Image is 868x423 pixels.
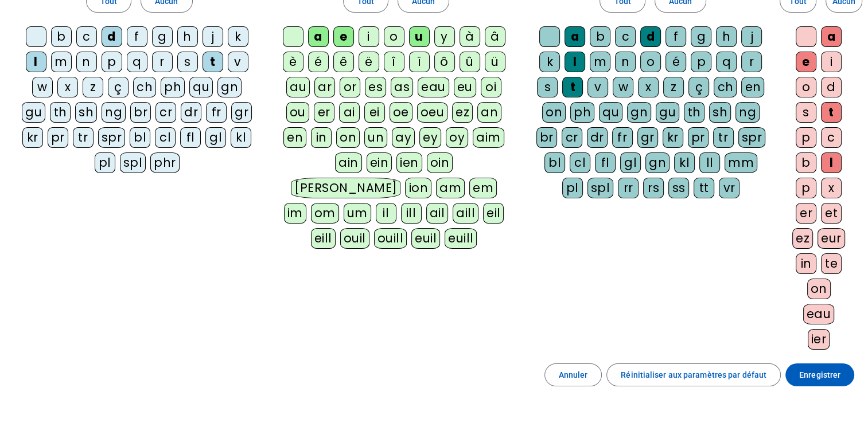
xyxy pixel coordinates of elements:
[542,102,566,123] div: on
[384,26,404,47] div: o
[102,102,126,123] div: ng
[796,178,816,198] div: p
[418,77,449,97] div: eau
[796,253,816,274] div: in
[807,279,831,299] div: on
[336,127,360,148] div: on
[637,127,658,148] div: gr
[75,102,97,123] div: sh
[454,77,476,97] div: eu
[217,77,242,97] div: gn
[339,102,360,123] div: ai
[694,178,714,198] div: tt
[668,178,689,198] div: ss
[656,102,679,123] div: gu
[314,102,334,123] div: er
[821,52,842,72] div: i
[796,52,816,72] div: e
[434,26,455,47] div: y
[340,77,360,97] div: or
[365,77,386,97] div: es
[102,52,122,72] div: p
[544,152,565,173] div: bl
[340,228,369,249] div: ouil
[621,368,766,382] span: Réinitialiser aux paramètres par défaut
[409,26,430,47] div: u
[203,52,223,72] div: t
[284,203,306,224] div: im
[426,203,449,224] div: ail
[618,178,639,198] div: rr
[544,363,602,386] button: Annuler
[452,102,473,123] div: ez
[460,26,480,47] div: à
[741,77,764,97] div: en
[821,152,842,173] div: l
[477,102,501,123] div: an
[615,26,636,47] div: c
[587,77,608,97] div: v
[562,77,583,97] div: t
[716,26,737,47] div: h
[51,52,72,72] div: m
[434,52,455,72] div: ô
[391,77,413,97] div: as
[177,52,198,72] div: s
[177,26,198,47] div: h
[741,52,762,72] div: r
[367,152,392,173] div: ein
[311,228,336,249] div: eill
[559,368,588,382] span: Annuler
[98,127,126,148] div: spr
[799,368,840,382] span: Enregistrer
[713,127,734,148] div: tr
[203,26,223,47] div: j
[150,152,180,173] div: phr
[283,127,306,148] div: en
[719,178,739,198] div: vr
[390,102,412,123] div: oe
[803,304,835,324] div: eau
[364,102,385,123] div: ei
[446,127,468,148] div: oy
[231,127,251,148] div: kl
[663,127,683,148] div: kr
[537,77,558,97] div: s
[565,26,585,47] div: a
[570,102,594,123] div: ph
[612,127,633,148] div: fr
[417,102,448,123] div: oeu
[741,26,762,47] div: j
[152,26,173,47] div: g
[714,77,737,97] div: ch
[590,52,610,72] div: m
[374,228,407,249] div: ouill
[314,77,335,97] div: ar
[181,102,201,123] div: dr
[409,52,430,72] div: ï
[821,26,842,47] div: a
[643,178,664,198] div: rs
[392,127,415,148] div: ay
[821,253,842,274] div: te
[453,203,478,224] div: aill
[32,77,53,97] div: w
[228,26,248,47] div: k
[796,77,816,97] div: o
[427,152,453,173] div: oin
[808,329,830,350] div: ier
[460,52,480,72] div: û
[445,228,477,249] div: euill
[663,77,684,97] div: z
[359,26,379,47] div: i
[396,152,422,173] div: ien
[120,152,146,173] div: spl
[436,178,465,198] div: am
[691,26,711,47] div: g
[716,52,737,72] div: q
[640,52,661,72] div: o
[95,152,115,173] div: pl
[595,152,616,173] div: fl
[22,127,43,148] div: kr
[189,77,213,97] div: qu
